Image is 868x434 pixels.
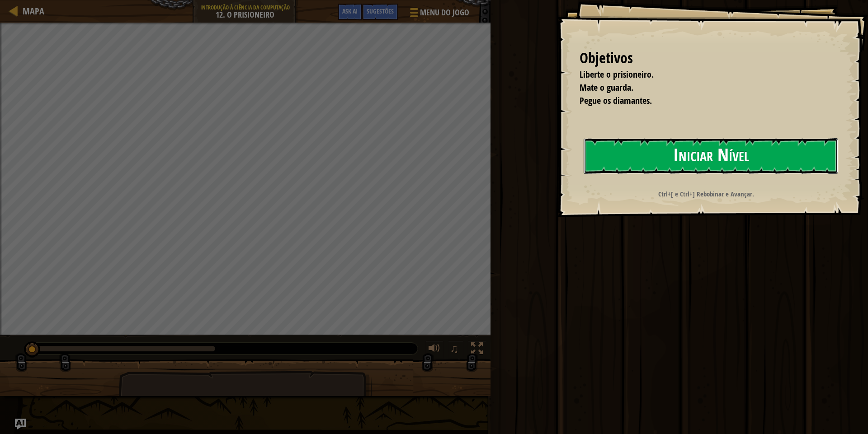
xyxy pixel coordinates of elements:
[580,81,633,93] span: Mate o guarda.
[18,5,44,17] a: Mapa
[367,7,394,15] span: Sugestões
[568,81,834,94] li: Mate o guarda.
[580,94,652,107] span: Pegue os diamantes.
[342,7,358,15] span: Ask AI
[580,48,836,69] div: Objetivos
[450,342,459,355] span: ♫
[425,341,443,359] button: Ajuste o volume
[403,4,475,25] button: Menu do Jogo
[658,189,754,199] strong: Ctrl+[ e Ctrl+] Rebobinar e Avançar.
[23,5,44,17] span: Mapa
[15,419,26,429] button: Ask AI
[584,138,838,174] button: Iniciar Nível
[580,68,654,80] span: Liberte o prisioneiro.
[420,7,469,19] span: Menu do Jogo
[568,68,834,81] li: Liberte o prisioneiro.
[468,341,486,359] button: Toggle fullscreen
[338,4,362,20] button: Ask AI
[448,341,463,359] button: ♫
[568,94,834,107] li: Pegue os diamantes.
